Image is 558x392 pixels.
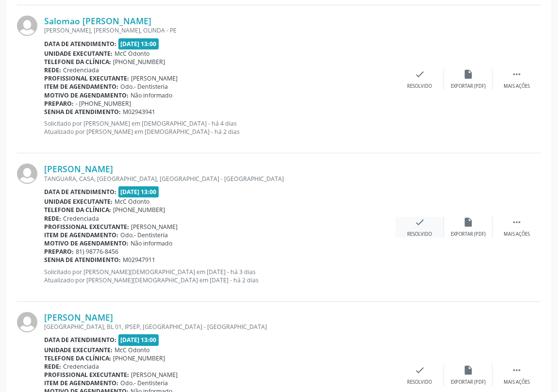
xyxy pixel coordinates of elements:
div: [GEOGRAPHIC_DATA], BL 01, IPSEP, [GEOGRAPHIC_DATA] - [GEOGRAPHIC_DATA] [44,323,395,331]
span: Odo.- Dentisteria [120,379,168,387]
span: Não informado [131,239,172,247]
i:  [511,69,522,80]
span: - [PHONE_NUMBER] [76,99,131,108]
b: Unidade executante: [44,346,113,354]
span: Credenciada [63,362,99,371]
span: Credenciada [63,214,99,223]
a: [PERSON_NAME] [44,312,113,323]
span: Odo.- Dentisteria [120,231,168,239]
span: [PERSON_NAME] [131,371,178,379]
b: Senha de atendimento: [44,256,121,264]
b: Rede: [44,66,61,74]
b: Rede: [44,362,61,371]
span: [DATE] 13:00 [118,38,159,49]
b: Data de atendimento: [44,188,116,196]
span: M02943941 [123,108,155,116]
div: Resolvido [407,379,432,386]
span: M02947911 [123,256,155,264]
b: Item de agendamento: [44,379,118,387]
i: insert_drive_file [463,69,474,80]
span: [PERSON_NAME] [131,74,178,82]
img: img [17,16,37,36]
span: Não informado [131,91,172,99]
b: Data de atendimento: [44,336,116,344]
a: [PERSON_NAME] [44,163,113,174]
b: Item de agendamento: [44,82,118,91]
b: Telefone da clínica: [44,354,111,362]
p: Solicitado por [PERSON_NAME] em [DEMOGRAPHIC_DATA] - há 4 dias Atualizado por [PERSON_NAME] em [D... [44,119,395,136]
span: [PERSON_NAME] [131,223,178,231]
div: Exportar (PDF) [451,83,486,90]
span: [DATE] 13:00 [118,334,159,345]
b: Data de atendimento: [44,40,116,48]
img: img [17,312,37,332]
b: Motivo de agendamento: [44,91,129,99]
span: Odo.- Dentisteria [120,82,168,91]
div: Mais ações [504,379,530,386]
span: McC Odonto [115,197,149,206]
span: [PHONE_NUMBER] [113,58,165,66]
div: Resolvido [407,231,432,238]
b: Preparo: [44,99,74,108]
i: insert_drive_file [463,217,474,228]
div: [PERSON_NAME], [PERSON_NAME], OLINDA - PE [44,26,395,34]
i: insert_drive_file [463,365,474,376]
img: img [17,163,37,184]
div: TANGUARA, CASA, [GEOGRAPHIC_DATA], [GEOGRAPHIC_DATA] - [GEOGRAPHIC_DATA] [44,175,395,183]
div: Mais ações [504,231,530,238]
div: Exportar (PDF) [451,379,486,386]
b: Profissional executante: [44,223,129,231]
b: Item de agendamento: [44,231,118,239]
b: Telefone da clínica: [44,58,111,66]
b: Motivo de agendamento: [44,239,129,247]
b: Rede: [44,214,61,223]
p: Solicitado por [PERSON_NAME][DEMOGRAPHIC_DATA] em [DATE] - há 3 dias Atualizado por [PERSON_NAME]... [44,268,395,284]
div: Mais ações [504,83,530,90]
span: [PHONE_NUMBER] [113,206,165,214]
b: Profissional executante: [44,371,129,379]
b: Unidade executante: [44,197,113,206]
b: Unidade executante: [44,49,113,58]
span: Credenciada [63,66,99,74]
div: Resolvido [407,83,432,90]
i: check [414,69,425,80]
span: McC Odonto [115,49,149,58]
i:  [511,365,522,376]
b: Profissional executante: [44,74,129,82]
i: check [414,217,425,228]
span: [PHONE_NUMBER] [113,354,165,362]
b: Telefone da clínica: [44,206,111,214]
b: Preparo: [44,247,74,256]
span: 81) 98776-8456 [76,247,118,256]
a: Salomao [PERSON_NAME] [44,16,151,26]
span: McC Odonto [115,346,149,354]
span: [DATE] 13:00 [118,186,159,197]
div: Exportar (PDF) [451,231,486,238]
i: check [414,365,425,376]
i:  [511,217,522,228]
b: Senha de atendimento: [44,108,121,116]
